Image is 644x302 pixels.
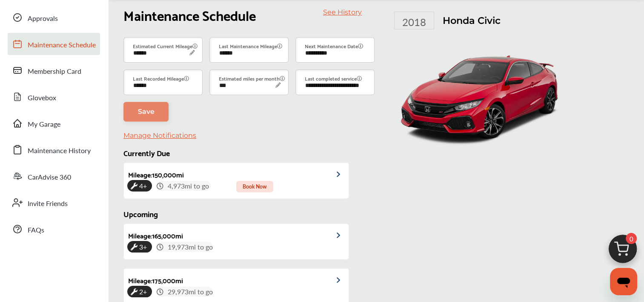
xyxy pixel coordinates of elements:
label: Last Maintenance Mileage [219,41,282,50]
a: Mileage:150,000mi4+ 4,973mi to go Book Now [124,163,349,198]
span: 4+ [137,179,149,192]
span: FAQs [28,225,44,236]
a: Approvals [8,6,100,29]
label: Last completed service [305,74,362,83]
img: grCAAAAAElFTkSuQmCC [337,232,349,238]
span: 19,973 mi to go [166,242,213,252]
label: Estimated Current Mileage [133,41,197,50]
iframe: Button to launch messaging window [610,268,637,295]
span: My Garage [28,119,60,130]
img: grCAAAAAElFTkSuQmCC [337,171,349,177]
a: Maintenance Schedule [8,33,100,55]
span: 3+ [137,240,149,253]
img: 12430_st0640_046.jpg [394,33,564,161]
label: Last Recorded Mileage [133,74,189,83]
label: Estimated miles per month [219,74,285,83]
span: 2+ [137,285,149,298]
span: Membership Card [28,66,81,77]
div: Mileage : 175,000 mi [124,269,183,286]
a: Membership Card [8,59,100,81]
a: Save [123,102,169,122]
span: Upcoming [123,207,158,220]
span: Currently Due [123,146,170,159]
div: Mileage : 165,000 mi [124,224,183,241]
span: 4,973 mi to go [166,181,211,191]
label: Next Maintenance Date [305,41,363,50]
div: Mileage : 150,000 mi [124,163,184,180]
a: Invite Friends [8,192,100,214]
span: CarAdvise 360 [28,172,71,183]
h1: Maintenance Schedule [123,6,256,23]
span: Maintenance History [28,145,91,157]
span: Maintenance Schedule [28,40,96,51]
a: Mileage:165,000mi3+ 19,973mi to go [124,224,349,259]
span: Save [138,107,155,116]
a: My Garage [8,112,100,134]
span: Invite Friends [28,198,68,209]
div: 2018 [394,12,434,29]
span: 29,973 mi to go [166,287,213,296]
a: Manage Notifications [123,131,196,139]
a: CarAdvise 360 [8,165,100,187]
h1: Honda Civic [443,15,501,26]
a: See History [323,8,362,16]
span: 0 [626,233,637,244]
a: FAQs [8,218,100,240]
img: cart_icon.3d0951e8.svg [602,231,643,272]
span: Glovebox [28,93,56,104]
a: Glovebox [8,86,100,108]
span: Approvals [28,13,58,24]
a: Maintenance History [8,139,100,161]
span: Book Now [236,181,273,192]
img: grCAAAAAElFTkSuQmCC [337,277,349,283]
